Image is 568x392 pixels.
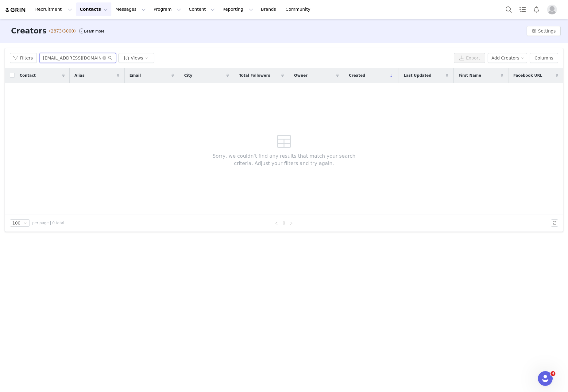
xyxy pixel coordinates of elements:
span: Alias [75,73,85,78]
span: Email [129,73,141,78]
li: Next Page [288,219,295,227]
button: Search [502,2,516,16]
span: Owner [294,73,307,78]
input: Search... [39,53,116,63]
img: placeholder-profile.jpg [547,5,557,14]
span: 4 [551,371,555,376]
button: Content [185,2,218,16]
span: First Name [458,73,481,78]
i: icon: search [108,56,112,60]
span: per page | 0 total [32,220,64,226]
div: Tooltip anchor [83,28,106,34]
button: Views [118,53,154,63]
img: grin logo [5,7,26,13]
span: Created [349,73,365,78]
button: Messages [112,2,149,16]
button: Notifications [530,2,543,16]
span: Contact [20,73,36,78]
a: Community [282,2,317,16]
a: 0 [280,220,287,226]
button: Contacts [76,2,111,16]
button: Filters [10,53,37,63]
iframe: Intercom live chat [538,371,553,386]
span: Last Updated [404,73,431,78]
button: Settings [527,26,561,36]
button: Program [150,2,185,16]
span: (2873/3000) [49,28,76,34]
i: icon: close-circle [102,56,106,60]
a: Brands [257,2,281,16]
button: Export [454,53,485,63]
i: icon: right [289,221,293,225]
i: icon: left [275,221,278,225]
span: Total Followers [239,73,270,78]
button: Reporting [219,2,257,16]
li: Previous Page [273,219,280,227]
h3: Creators [11,25,47,37]
button: Add Creators [488,53,527,63]
span: Facebook URL [513,73,543,78]
button: Profile [543,5,563,14]
button: Recruitment [32,2,76,16]
a: Tasks [516,2,529,16]
span: Sorry, we couldn't find any results that match your search criteria. Adjust your filters and try ... [203,152,365,167]
i: icon: down [23,221,27,225]
button: Columns [530,53,558,63]
span: City [184,73,192,78]
div: 100 [12,220,21,226]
